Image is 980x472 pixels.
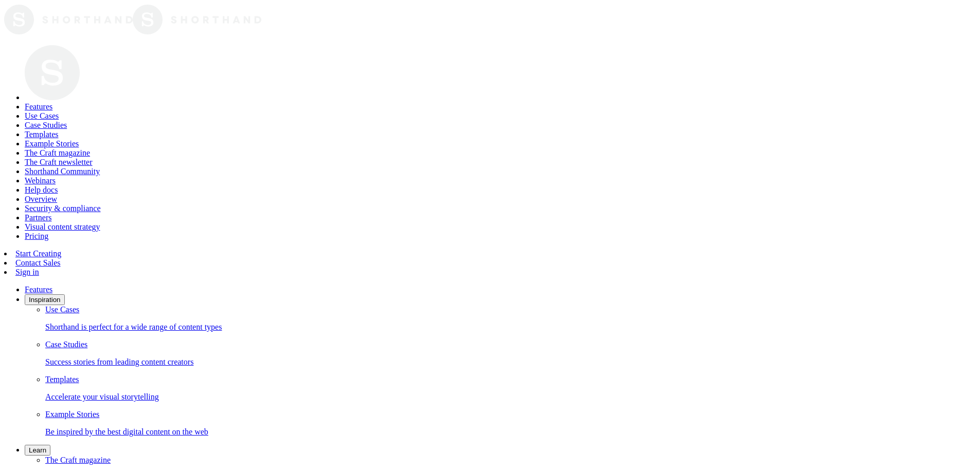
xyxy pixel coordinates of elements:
a: Templates [25,130,59,139]
a: The Craft magazine [25,148,90,157]
a: Webinars [25,176,56,185]
p: Shorthand is perfect for a wide range of content types [45,323,976,332]
p: Success stories from leading content creators [45,357,976,367]
a: Use CasesShorthand is perfect for a wide range of content types [45,305,976,332]
a: The Craft newsletter [25,158,93,166]
img: Shorthand Logo [25,45,80,100]
a: Case StudiesSuccess stories from leading content creators [45,340,976,367]
a: Features [25,102,52,111]
a: Case Studies [25,121,67,129]
p: Accelerate your visual storytelling [45,392,976,402]
a: Visual content strategy [25,222,100,231]
a: Help docs [25,185,58,194]
a: Start Creating [15,249,61,258]
a: Contact Sales [15,258,61,267]
a: Example StoriesBe inspired by the best digital content on the web [45,410,976,437]
p: Be inspired by the best digital content on the web [45,427,976,437]
a: Security & compliance [25,204,101,213]
button: Learn [25,445,50,456]
button: Inspiration [25,294,65,305]
img: The Craft [133,4,261,35]
a: Sign in [15,268,39,276]
a: Features [25,285,52,294]
a: Partners [25,213,51,222]
a: Overview [25,195,57,203]
a: Example Stories [25,139,79,148]
a: Use Cases [25,111,59,120]
a: Pricing [25,232,48,240]
img: The Craft [4,4,133,35]
a: Shorthand Community [25,167,100,176]
a: TemplatesAccelerate your visual storytelling [45,375,976,402]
